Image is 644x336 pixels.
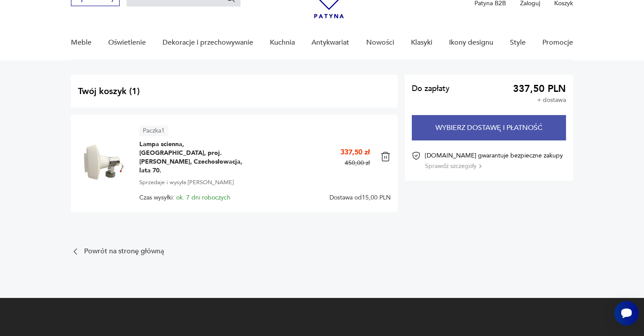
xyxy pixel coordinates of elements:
[176,193,230,202] span: ok. 7 dni roboczych
[510,26,526,59] a: Style
[479,164,481,168] img: Ikona strzałki w prawo
[163,26,253,59] a: Dekoracje i przechowywanie
[345,159,370,167] p: 450,00 zł
[513,85,566,92] span: 337,50 PLN
[449,26,493,59] a: Ikony designu
[139,140,249,175] span: Lampa scienna, [GEOGRAPHIC_DATA], proj. [PERSON_NAME], Czechosłowacja, lata 70.
[84,248,164,254] p: Powrót na stronę główną
[425,151,563,170] div: [DOMAIN_NAME] gwarantuje bezpieczne zakupy
[78,136,129,187] img: Lampa scienna, kinkiet, proj. Pavel Grus, Czechosłowacja, lata 70.
[78,85,391,97] h2: Twój koszyk ( 1 )
[270,26,295,59] a: Kuchnia
[311,26,349,59] a: Antykwariat
[412,85,449,92] span: Do zapłaty
[412,151,421,160] img: Ikona certyfikatu
[614,301,639,325] iframe: Smartsupp widget button
[108,26,146,59] a: Oświetlenie
[366,26,394,59] a: Nowości
[340,147,370,157] p: 337,50 zł
[329,194,391,201] span: Dostawa od 15,00 PLN
[425,162,481,170] button: Sprawdź szczegóły
[380,151,391,162] img: Ikona kosza
[71,247,164,256] a: Powrót na stronę główną
[139,178,234,187] span: Sprzedaje i wysyła: [PERSON_NAME]
[412,115,566,140] button: Wybierz dostawę i płatność
[411,26,432,59] a: Klasyki
[542,26,573,59] a: Promocje
[71,26,92,59] a: Meble
[537,97,566,104] p: + dostawa
[139,126,168,136] article: Paczka 1
[139,194,230,201] span: Czas wysyłki:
